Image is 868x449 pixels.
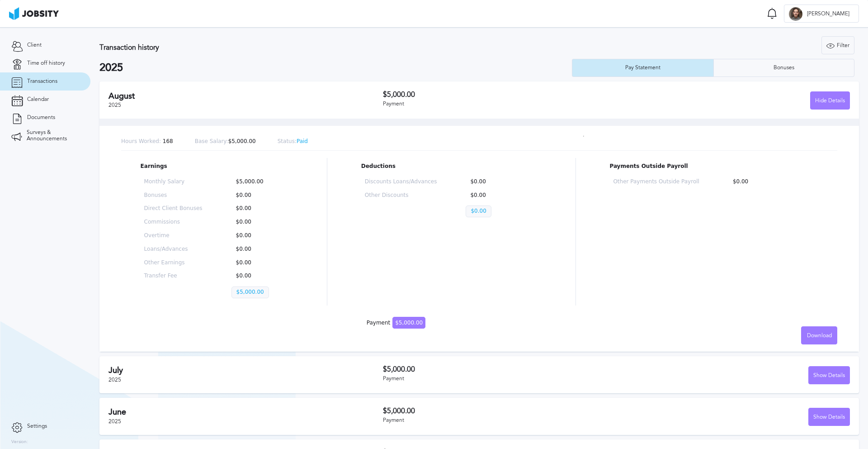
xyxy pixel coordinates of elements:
[144,205,203,212] p: Direct Client Bonuses
[99,62,572,74] h2: 2025
[810,91,850,110] button: Hide Details
[9,7,59,20] img: ab4bad089aa723f57921c736e9817d99.png
[231,260,290,266] p: $0.00
[144,260,203,266] p: Other Earnings
[802,11,854,17] span: [PERSON_NAME]
[27,96,49,103] span: Calendar
[195,139,256,145] p: $5,000.00
[621,65,665,71] div: Pay Statement
[108,102,121,108] span: 2025
[808,408,850,426] button: Show Details
[108,377,121,383] span: 2025
[769,65,799,71] div: Bonuses
[108,418,121,425] span: 2025
[231,273,290,279] p: $0.00
[99,43,513,52] h3: Transaction history
[728,179,814,185] p: $0.00
[383,376,617,382] div: Payment
[231,246,290,253] p: $0.00
[383,407,617,415] h3: $5,000.00
[613,179,699,185] p: Other Payments Outside Payroll
[141,163,293,170] p: Earnings
[392,317,425,329] span: $5,000.00
[822,37,854,55] div: Filter
[365,179,437,185] p: Discounts Loans/Advances
[144,192,203,199] p: Bonuses
[27,423,47,430] span: Settings
[383,417,617,424] div: Payment
[361,163,542,170] p: Deductions
[809,408,849,426] div: Show Details
[811,92,849,110] div: Hide Details
[108,407,383,417] h2: June
[466,205,491,217] p: $0.00
[365,192,437,199] p: Other Discounts
[367,320,425,326] div: Payment
[278,138,297,144] span: Status:
[231,219,290,225] p: $0.00
[801,326,837,344] button: Download
[807,333,832,339] span: Download
[572,59,713,77] button: Pay Statement
[144,246,203,253] p: Loans/Advances
[27,60,65,67] span: Time off history
[713,59,855,77] button: Bonuses
[383,365,617,373] h3: $5,000.00
[789,7,802,21] div: J
[11,439,28,445] label: Version:
[27,42,42,48] span: Client
[278,139,308,145] p: Paid
[108,91,383,101] h2: August
[144,273,203,279] p: Transfer Fee
[231,287,269,298] p: $5,000.00
[609,163,818,170] p: Payments Outside Payroll
[121,138,161,144] span: Hours Worked:
[144,233,203,239] p: Overtime
[27,78,57,85] span: Transactions
[27,129,79,142] span: Surveys & Announcements
[383,91,617,99] h3: $5,000.00
[809,367,849,385] div: Show Details
[144,219,203,225] p: Commissions
[27,115,55,121] span: Documents
[466,192,538,199] p: $0.00
[808,366,850,384] button: Show Details
[121,139,173,145] p: 168
[108,366,383,375] h2: July
[821,36,854,54] button: Filter
[784,5,859,23] button: J[PERSON_NAME]
[231,233,290,239] p: $0.00
[195,138,228,144] span: Base Salary:
[231,179,290,185] p: $5,000.00
[383,101,617,107] div: Payment
[466,179,538,185] p: $0.00
[231,205,290,212] p: $0.00
[231,192,290,199] p: $0.00
[144,179,203,185] p: Monthly Salary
